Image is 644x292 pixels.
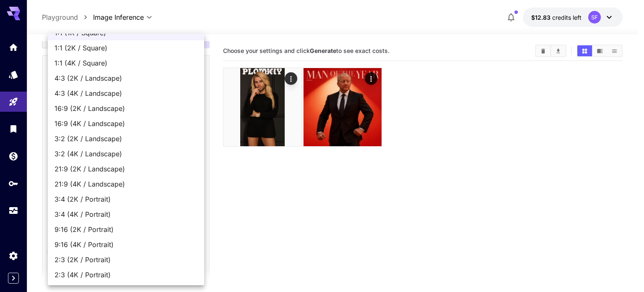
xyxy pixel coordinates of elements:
[55,149,197,159] span: 3:2 (4K / Landscape)
[55,270,197,280] span: 2:3 (4K / Portrait)
[55,73,197,83] span: 4:3 (2K / Landscape)
[55,58,197,68] span: 1:1 (4K / Square)
[55,209,197,219] span: 3:4 (4K / Portrait)
[55,255,197,265] span: 2:3 (2K / Portrait)
[55,194,197,204] span: 3:4 (2K / Portrait)
[55,179,197,189] span: 21:9 (4K / Landscape)
[55,239,197,250] span: 9:16 (4K / Portrait)
[55,43,197,53] span: 1:1 (2K / Square)
[55,103,197,113] span: 16:9 (2K / Landscape)
[55,134,197,144] span: 3:2 (2K / Landscape)
[55,118,197,129] span: 16:9 (4K / Landscape)
[55,164,197,174] span: 21:9 (2K / Landscape)
[55,224,197,234] span: 9:16 (2K / Portrait)
[55,88,197,98] span: 4:3 (4K / Landscape)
